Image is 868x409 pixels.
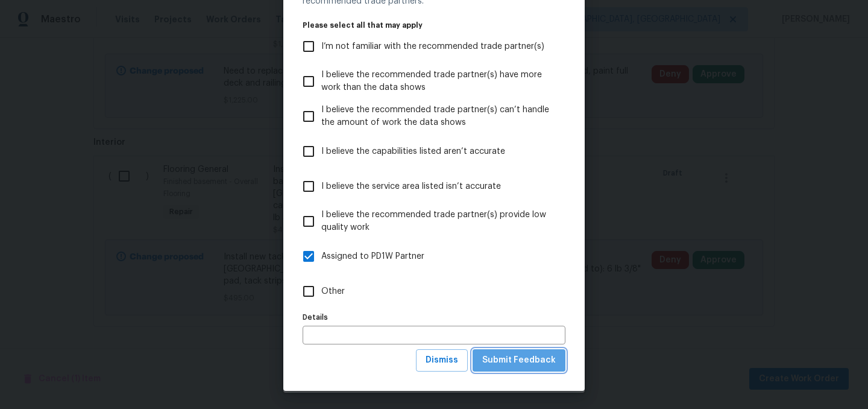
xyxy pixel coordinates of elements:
[303,314,565,321] label: Details
[426,353,458,368] span: Dismiss
[321,40,544,53] span: I’m not familiar with the recommended trade partner(s)
[321,180,501,193] span: I believe the service area listed isn’t accurate
[416,349,468,372] button: Dismiss
[321,285,345,298] span: Other
[303,22,565,29] legend: Please select all that may apply
[321,69,556,94] span: I believe the recommended trade partner(s) have more work than the data shows
[321,104,556,129] span: I believe the recommended trade partner(s) can’t handle the amount of work the data shows
[321,145,505,158] span: I believe the capabilities listed aren’t accurate
[482,353,556,368] span: Submit Feedback
[321,250,424,263] span: Assigned to PD1W Partner
[321,209,556,234] span: I believe the recommended trade partner(s) provide low quality work
[473,349,565,372] button: Submit Feedback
